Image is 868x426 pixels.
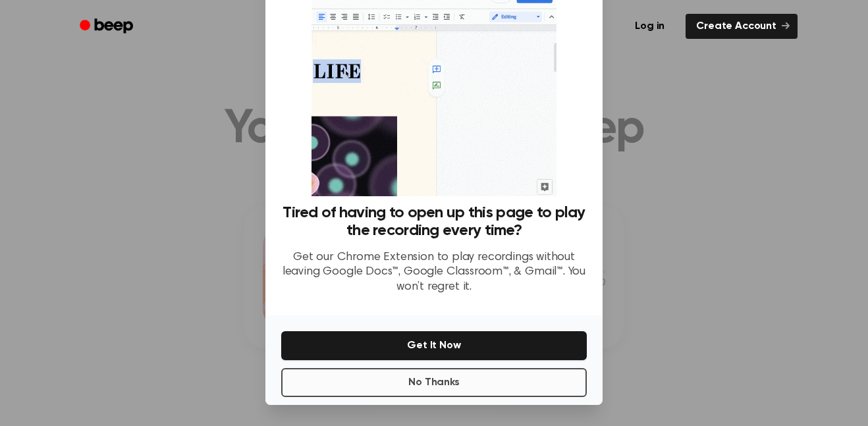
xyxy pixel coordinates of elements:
h3: Tired of having to open up this page to play the recording every time? [281,204,587,240]
a: Log in [622,11,678,41]
button: No Thanks [281,368,587,397]
button: Get It Now [281,331,587,360]
a: Beep [70,14,145,40]
p: Get our Chrome Extension to play recordings without leaving Google Docs™, Google Classroom™, & Gm... [281,250,587,295]
a: Create Account [686,14,798,39]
